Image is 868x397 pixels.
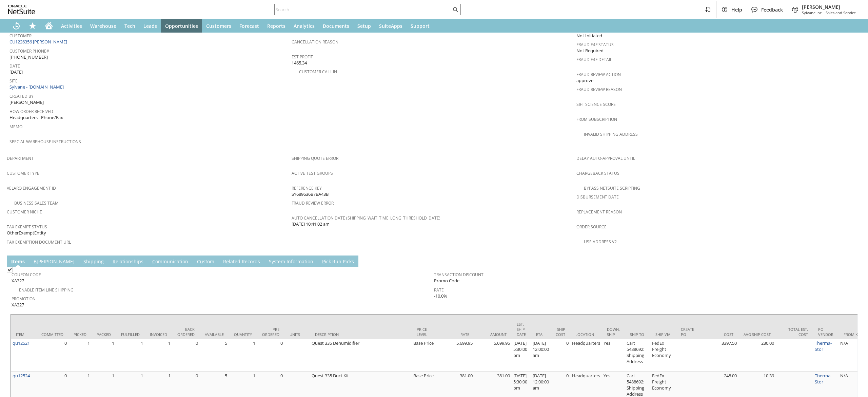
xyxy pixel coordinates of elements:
span: Warehouse [90,23,116,29]
a: Enable Item Line Shipping [19,287,74,293]
span: e [226,258,229,265]
div: Ship Via [655,332,671,337]
td: 5,699.95 [474,339,512,372]
a: Cancellation Reason [292,39,338,45]
span: Forecast [239,23,259,29]
span: SuiteApps [379,23,402,29]
div: Ship To [630,332,645,337]
a: Activities [57,19,86,33]
a: Created By [9,93,34,99]
span: Reports [267,23,285,29]
span: -10.0% [434,293,447,299]
a: Invalid Shipping Address [584,131,638,137]
td: Yes [602,339,625,372]
td: 0 [172,339,200,372]
span: [PHONE_NUMBER] [9,54,48,60]
a: Shipping Quote Error [292,155,338,161]
a: Fraud Review Error [292,200,334,206]
a: Reference Key [292,185,322,191]
div: Picked [74,332,86,337]
a: CU1226356 [PERSON_NAME] [9,39,69,45]
span: I [11,258,13,265]
span: Leads [143,23,157,29]
span: S [83,258,86,265]
a: Fraud E4F Status [576,42,614,48]
span: Tech [124,23,135,29]
a: B[PERSON_NAME] [32,258,76,266]
a: Forecast [235,19,263,33]
span: y [272,258,274,265]
div: Back Ordered [177,327,195,337]
a: Setup [353,19,375,33]
div: Location [575,332,597,337]
a: Shipping [82,258,105,266]
div: Committed [41,332,63,337]
span: C [152,258,155,265]
div: Item [16,332,31,337]
a: Customer Type [7,170,39,176]
a: Business Sales Team [14,200,59,206]
a: Delay Auto-Approval Until [576,155,635,161]
a: Chargeback Status [576,170,619,176]
a: Reports [263,19,290,33]
a: Custom [195,258,216,266]
td: 1 [229,339,257,372]
a: Customer Niche [7,209,42,215]
a: SuiteApps [375,19,407,33]
a: Velaro Engagement ID [7,185,56,191]
a: Bypass NetSuite Scripting [584,185,640,191]
div: Total Est. Cost [781,327,808,337]
a: Tax Exemption Document URL [7,239,71,245]
td: 0 [551,339,570,372]
a: qu12524 [13,373,30,379]
svg: Home [45,22,53,30]
span: u [200,258,203,265]
svg: logo [8,5,35,14]
a: Rate [434,287,444,293]
div: Description [315,332,407,337]
a: Therma-Stor [815,340,832,352]
a: Customer [9,33,32,39]
a: Opportunities [161,19,202,33]
a: System Information [267,258,315,266]
svg: Recent Records [12,22,20,30]
td: 0 [257,339,284,372]
a: Recent Records [8,19,24,33]
div: Invoiced [150,332,167,337]
td: 1 [92,339,116,372]
div: Pre Ordered [262,327,279,337]
a: Department [7,155,34,161]
td: Headquarters [570,339,602,372]
a: Site [9,78,18,84]
a: Auto Cancellation Date (shipping_wait_time_long_threshold_date) [292,215,440,221]
span: Setup [357,23,371,29]
a: Items [9,258,26,266]
td: 5 [200,339,229,372]
span: [PERSON_NAME] [9,99,44,106]
a: Sylvane - [DOMAIN_NAME] [9,84,65,90]
div: Est. Ship Date [517,322,526,337]
div: Quantity [234,332,252,337]
td: Quest 335 Dehumidifier [310,339,412,372]
td: Base Price [412,339,437,372]
a: Fraud E4F Detail [576,57,612,62]
a: qu12521 [13,340,30,346]
span: - [823,10,824,15]
a: Customers [202,19,235,33]
input: Search [275,5,451,14]
div: Amount [479,332,507,337]
div: Create PO [681,327,696,337]
div: Avg Ship Cost [744,332,771,337]
span: Headquarters - Phone/Fax [9,114,63,121]
a: Special Warehouse Instructions [9,139,81,145]
td: Cart 5488692: Shipping Address [625,339,650,372]
span: Activities [61,23,82,29]
div: Cost [706,332,733,337]
td: [DATE] 12:00:00 am [531,339,551,372]
span: P [322,258,325,265]
a: Related Records [221,258,262,266]
span: Not Required [576,48,604,54]
span: SY689636B7BA43B [292,191,329,197]
span: 1465.34 [292,60,307,66]
div: Shortcuts [24,19,41,33]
